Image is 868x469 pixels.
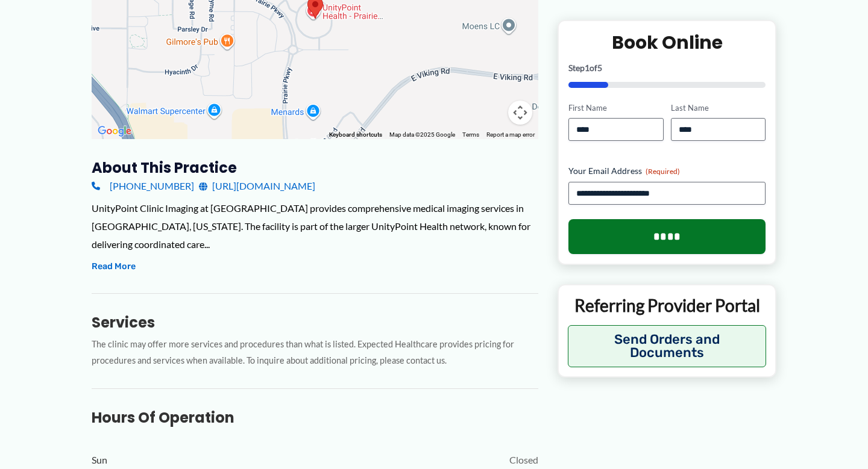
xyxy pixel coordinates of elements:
span: 1 [585,62,590,72]
img: Google [95,123,134,139]
label: Last Name [671,102,766,113]
p: The clinic may offer more services and procedures than what is listed. Expected Healthcare provid... [92,337,538,369]
a: [URL][DOMAIN_NAME] [199,177,315,195]
span: (Required) [646,167,680,176]
h2: Book Online [568,30,766,54]
button: Map camera controls [508,101,532,125]
a: Terms (opens in new tab) [462,131,479,138]
label: Your Email Address [568,165,766,177]
h3: Services [92,313,538,332]
h3: About this practice [92,158,538,177]
div: UnityPoint Clinic Imaging at [GEOGRAPHIC_DATA] provides comprehensive medical imaging services in... [92,199,538,253]
a: Report a map error [486,131,535,138]
span: 5 [597,62,602,72]
p: Referring Provider Portal [568,294,766,316]
button: Send Orders and Documents [568,325,766,367]
label: First Name [568,102,663,113]
button: Keyboard shortcuts [329,131,382,139]
a: Open this area in Google Maps (opens a new window) [95,123,134,139]
a: [PHONE_NUMBER] [92,177,194,195]
p: Step of [568,63,766,72]
span: Map data ©2025 Google [389,131,455,138]
span: Closed [509,451,538,469]
button: Read More [92,259,136,274]
span: Sun [92,451,107,469]
h3: Hours of Operation [92,408,538,427]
